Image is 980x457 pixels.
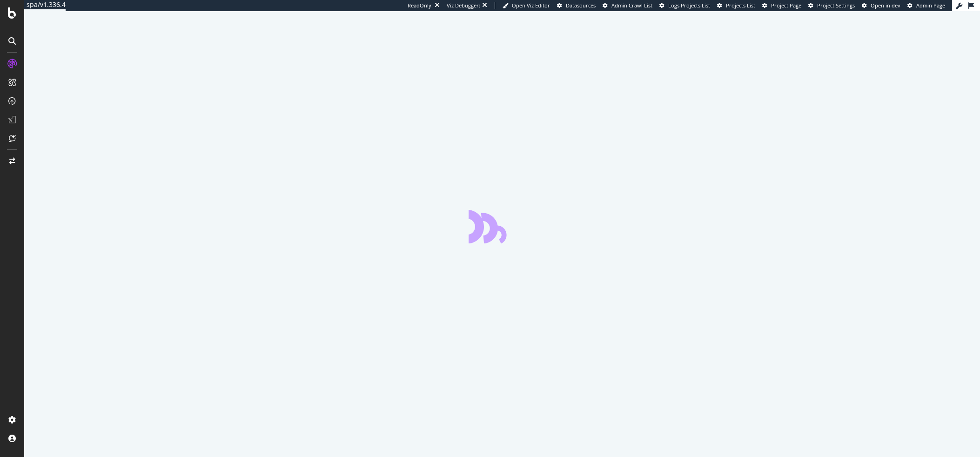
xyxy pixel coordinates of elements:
a: Admin Page [907,2,945,9]
a: Open in dev [862,2,900,9]
a: Logs Projects List [659,2,710,9]
div: ReadOnly: [408,2,433,9]
span: Logs Projects List [668,2,710,9]
div: animation [469,210,536,243]
span: Open Viz Editor [512,2,550,9]
a: Open Viz Editor [503,2,550,9]
a: Admin Crawl List [603,2,652,9]
span: Projects List [726,2,755,9]
span: Admin Crawl List [611,2,652,9]
a: Project Settings [808,2,855,9]
span: Open in dev [871,2,900,9]
a: Datasources [557,2,596,9]
span: Datasources [566,2,596,9]
span: Project Page [771,2,801,9]
span: Project Settings [817,2,855,9]
a: Project Page [762,2,801,9]
span: Admin Page [916,2,945,9]
a: Projects List [717,2,755,9]
div: Viz Debugger: [447,2,480,9]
